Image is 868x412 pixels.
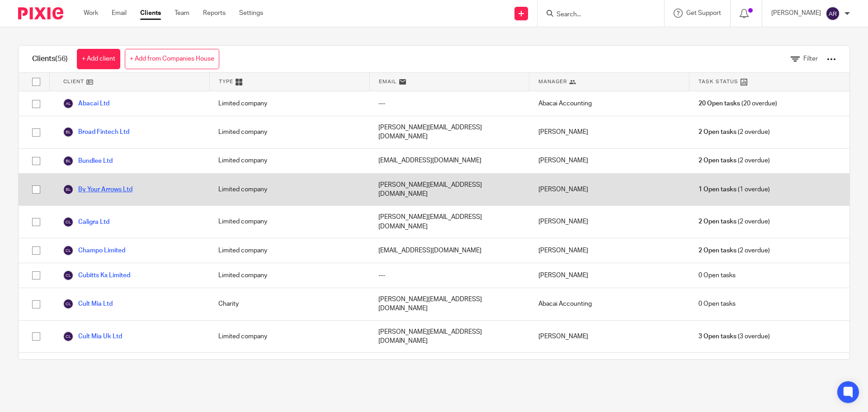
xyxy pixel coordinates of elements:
div: Charity [209,288,369,320]
input: Select all [28,73,45,90]
span: (56) [55,55,68,62]
div: [EMAIL_ADDRESS][DOMAIN_NAME] [369,149,529,173]
span: 2 Open tasks [698,246,736,255]
div: Limited company [209,174,369,206]
div: Limited company [209,238,369,263]
a: Team [175,9,189,18]
div: [PERSON_NAME][EMAIL_ADDRESS][DOMAIN_NAME] [369,321,529,353]
img: svg%3E [63,98,74,109]
img: svg%3E [63,331,74,342]
img: svg%3E [63,270,74,281]
img: svg%3E [826,6,840,21]
span: (2 overdue) [698,246,770,255]
span: 0 Open tasks [698,299,736,308]
div: Limited company [209,263,369,288]
a: + Add client [77,49,120,69]
span: Type [219,78,233,85]
span: 20 Open tasks [698,99,740,108]
div: [PERSON_NAME] [529,174,689,206]
span: Filter [803,56,818,62]
a: Clients [140,9,161,18]
input: Search [556,11,637,19]
img: svg%3E [63,245,74,256]
div: --- [369,91,529,116]
a: Cult Mia Uk Ltd [63,331,122,342]
div: --- [369,263,529,288]
img: Pixie [18,7,63,19]
div: Limited company [209,149,369,173]
span: Client [63,78,84,85]
div: [PERSON_NAME][EMAIL_ADDRESS][DOMAIN_NAME] [369,206,529,238]
a: Caligra Ltd [63,217,109,227]
div: [PERSON_NAME] [529,206,689,238]
span: (2 overdue) [698,128,770,137]
div: [PERSON_NAME] [529,149,689,173]
div: Abacai Accounting [529,288,689,320]
span: 1 Open tasks [698,185,736,194]
a: Abacai Ltd [63,98,109,109]
div: Limited company [209,321,369,353]
a: By Your Arrows Ltd [63,184,132,195]
p: [PERSON_NAME] [771,9,821,18]
div: [PERSON_NAME][EMAIL_ADDRESS][DOMAIN_NAME] [369,174,529,206]
span: 2 Open tasks [698,217,736,226]
div: [PERSON_NAME][EMAIL_ADDRESS][DOMAIN_NAME] [369,288,529,320]
span: (3 overdue) [698,332,770,341]
img: svg%3E [63,156,74,166]
img: svg%3E [63,184,74,195]
a: Email [112,9,127,18]
span: Task Status [698,78,738,85]
img: svg%3E [63,127,74,137]
img: svg%3E [63,298,74,309]
span: 0 Open tasks [698,271,736,280]
span: (1 overdue) [698,185,770,194]
div: Limited company [209,353,369,385]
span: Get Support [686,10,721,16]
span: 3 Open tasks [698,332,736,341]
a: Broad Fintech Ltd [63,127,129,137]
a: Reports [203,9,226,18]
div: [EMAIL_ADDRESS][DOMAIN_NAME] [369,238,529,263]
a: Cubitts Kx Limited [63,270,130,281]
span: (2 overdue) [698,156,770,165]
div: [PERSON_NAME] [529,263,689,288]
div: [PERSON_NAME][EMAIL_ADDRESS][DOMAIN_NAME] [369,116,529,148]
div: Limited company [209,91,369,116]
div: Limited company [209,206,369,238]
div: Abacai Accounting [529,91,689,116]
a: Cult Mia Ltd [63,298,113,309]
div: [PERSON_NAME] [529,116,689,148]
a: Settings [239,9,263,18]
div: [PERSON_NAME] [529,238,689,263]
img: svg%3E [63,217,74,227]
a: Champo Limited [63,245,125,256]
span: 2 Open tasks [698,128,736,137]
div: [PERSON_NAME] [529,353,689,385]
div: Limited company [209,116,369,148]
span: Email [379,78,397,85]
span: Manager [538,78,567,85]
div: [PERSON_NAME][EMAIL_ADDRESS][DOMAIN_NAME] [369,353,529,385]
div: [PERSON_NAME] [529,321,689,353]
a: Work [84,9,98,18]
span: 2 Open tasks [698,156,736,165]
span: (2 overdue) [698,217,770,226]
a: + Add from Companies House [125,49,219,69]
a: Bundlee Ltd [63,156,113,166]
span: (20 overdue) [698,99,777,108]
h1: Clients [32,54,68,64]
